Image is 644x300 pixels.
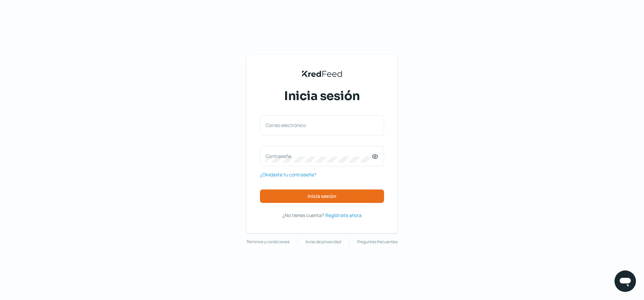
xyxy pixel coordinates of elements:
[325,211,362,219] a: Regístrate ahora
[247,238,289,246] a: Términos y condiciones
[266,122,372,128] label: Correo electrónico
[306,238,341,246] a: Aviso de privacidad
[308,194,336,199] span: Inicia sesión
[260,170,316,179] a: ¿Olvidaste tu contraseña?
[282,212,324,218] span: ¿No tienes cuenta?
[284,88,360,104] span: Inicia sesión
[357,238,397,246] a: Preguntas frecuentes
[260,189,384,203] button: Inicia sesión
[619,274,632,288] img: chatIcon
[266,153,372,159] label: Contraseña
